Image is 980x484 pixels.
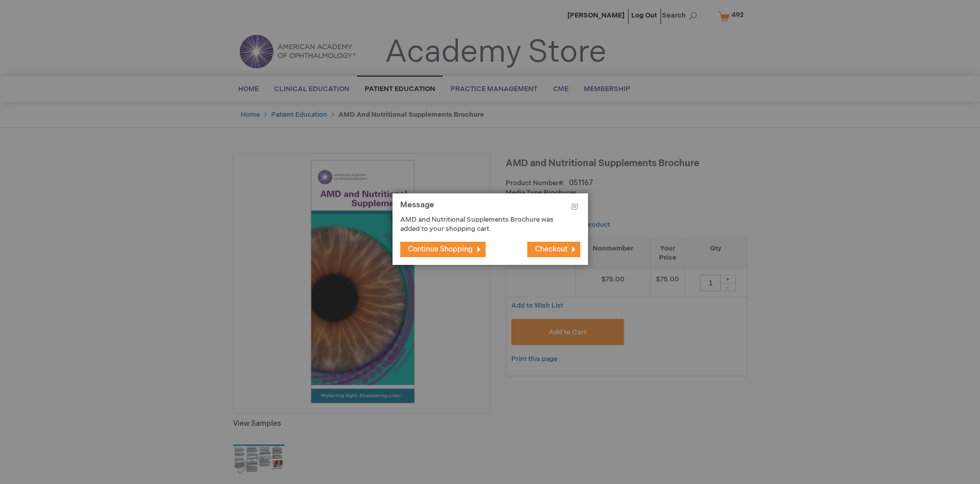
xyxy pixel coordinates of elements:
[400,242,486,257] button: Continue Shopping
[408,245,473,254] span: Continue Shopping
[527,242,580,257] button: Checkout
[400,201,580,215] h1: Message
[400,215,565,234] p: AMD and Nutritional Supplements Brochure was added to your shopping cart.
[535,245,567,254] span: Checkout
